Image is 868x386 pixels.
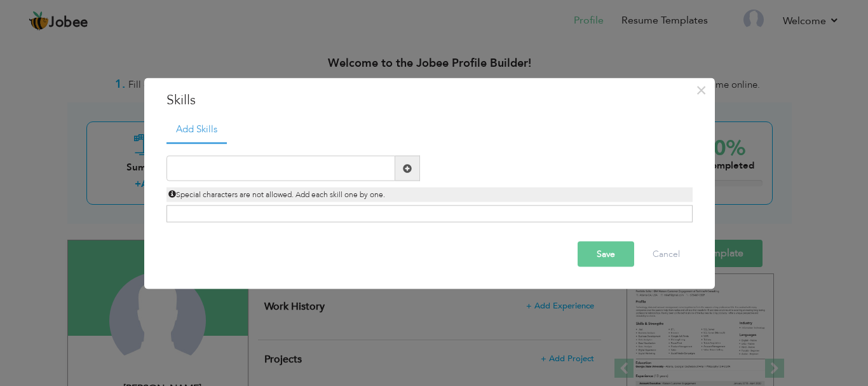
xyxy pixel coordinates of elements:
span: × [696,78,707,101]
span: Special characters are not allowed. Add each skill one by one. [168,190,385,200]
button: Cancel [640,242,693,267]
a: Add Skills [166,116,227,144]
h3: Skills [166,90,693,109]
button: Close [691,79,712,100]
button: Save [578,242,634,267]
